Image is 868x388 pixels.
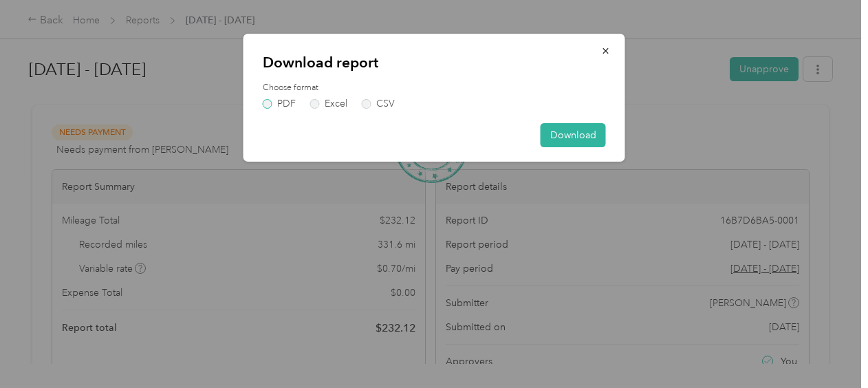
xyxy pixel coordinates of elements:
label: CSV [362,99,395,109]
label: PDF [263,99,296,109]
button: Download [541,123,606,147]
p: Download report [263,53,606,72]
label: Choose format [263,82,606,94]
iframe: Everlance-gr Chat Button Frame [791,311,868,388]
label: Excel [310,99,347,109]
